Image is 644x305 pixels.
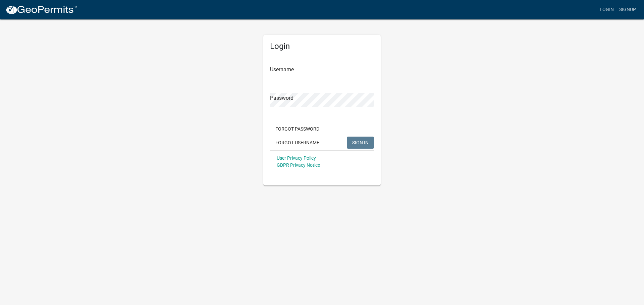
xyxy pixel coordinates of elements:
a: Login [597,3,616,16]
button: SIGN IN [347,137,374,149]
a: GDPR Privacy Notice [277,162,320,168]
h5: Login [270,42,374,51]
span: SIGN IN [352,140,369,145]
button: Forgot Password [270,123,325,135]
a: User Privacy Policy [277,155,316,161]
button: Forgot Username [270,137,325,149]
a: Signup [616,3,639,16]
